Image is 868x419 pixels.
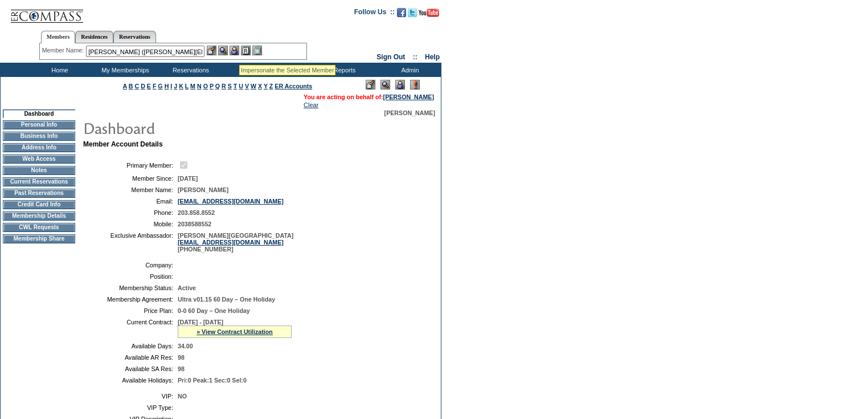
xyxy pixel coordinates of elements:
a: X [258,83,262,90]
a: [EMAIL_ADDRESS][DOMAIN_NAME] [178,239,284,246]
a: F [153,83,157,90]
a: P [210,83,214,90]
span: Pri:0 Peak:1 Sec:0 Sel:0 [178,377,247,384]
a: B [129,83,133,90]
td: Available SA Res: [88,365,173,372]
td: Primary Member: [88,160,173,170]
td: VIP Type: [88,404,173,411]
a: U [239,83,243,90]
a: H [165,83,169,90]
td: Membership Agreement: [88,296,173,303]
td: Email: [88,198,173,205]
div: Impersonate the Selected Member [241,67,334,74]
img: View Mode [380,80,390,90]
a: ER Accounts [275,83,312,90]
a: N [197,83,202,90]
td: Phone: [88,209,173,216]
span: 2038588552 [178,221,211,227]
a: » View Contract Utilization [196,328,273,335]
td: Current Contract: [88,319,173,338]
td: Member Name: [88,186,173,193]
span: [PERSON_NAME] [178,186,228,193]
a: L [185,83,189,90]
span: [PERSON_NAME] [384,109,435,116]
a: Clear [304,101,318,108]
span: 98 [178,354,185,361]
a: Z [269,83,273,90]
a: T [234,83,238,90]
td: Reservations [157,63,222,77]
td: Mobile: [88,221,173,227]
img: Follow us on Twitter [408,8,417,17]
span: 34.00 [178,343,193,349]
div: Member Name: [42,46,86,55]
a: Sign Out [376,53,405,61]
td: Dashboard [3,109,75,118]
td: Membership Share [3,234,75,243]
td: Address Info [3,143,75,152]
td: Home [26,63,91,77]
td: My Memberships [91,63,157,77]
a: D [141,83,145,90]
a: Become our fan on Facebook [397,11,406,18]
a: [EMAIL_ADDRESS][DOMAIN_NAME] [178,198,284,205]
a: E [147,83,151,90]
a: Y [264,83,268,90]
span: 0-0 60 Day – One Holiday [178,307,250,314]
img: b_calculator.gif [252,46,262,55]
td: Membership Details [3,211,75,221]
a: [PERSON_NAME] [383,93,434,100]
a: Residences [75,31,113,43]
img: View [218,46,228,55]
td: Admin [376,63,441,77]
a: J [174,83,177,90]
td: Exclusive Ambassador: [88,232,173,253]
img: Reservations [241,46,251,55]
a: Reservations [113,31,156,43]
span: 98 [178,365,185,372]
b: Member Account Details [83,140,163,148]
img: Become our fan on Facebook [397,8,406,17]
img: pgTtlDashboard.gif [83,116,310,139]
td: Vacation Collection [222,63,310,77]
td: Current Reservations [3,177,75,186]
a: W [251,83,256,90]
a: R [222,83,226,90]
a: Members [41,31,76,43]
td: Credit Card Info [3,200,75,209]
img: Impersonate [395,80,405,90]
span: :: [413,53,417,61]
td: Web Access [3,154,75,164]
a: Subscribe to our YouTube Channel [419,11,439,18]
img: Subscribe to our YouTube Channel [419,9,439,17]
a: Follow us on Twitter [408,11,417,18]
td: Available Holidays: [88,377,173,384]
a: K [179,83,183,90]
img: Edit Mode [366,80,375,90]
span: 203.858.8552 [178,209,215,216]
td: Reports [310,63,376,77]
span: Ultra v01.15 60 Day – One Holiday [178,296,275,303]
a: I [170,83,172,90]
a: S [228,83,232,90]
td: Price Plan: [88,307,173,314]
td: Position: [88,273,173,280]
a: C [134,83,139,90]
a: A [123,83,127,90]
img: Log Concern/Member Elevation [410,80,420,90]
a: Q [215,83,220,90]
td: Business Info [3,132,75,141]
td: Past Reservations [3,189,75,198]
td: CWL Requests [3,223,75,232]
span: Active [178,284,196,291]
td: Notes [3,166,75,175]
td: Member Since: [88,175,173,182]
span: [PERSON_NAME][GEOGRAPHIC_DATA] [PHONE_NUMBER] [178,232,293,253]
a: G [158,83,162,90]
span: NO [178,393,187,400]
td: Company: [88,262,173,269]
span: [DATE] - [DATE] [178,319,223,326]
a: V [245,83,249,90]
td: VIP: [88,393,173,400]
a: Help [425,53,440,61]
